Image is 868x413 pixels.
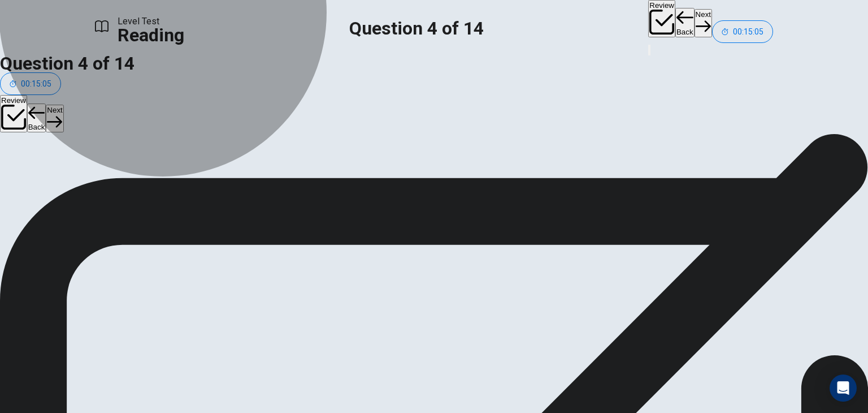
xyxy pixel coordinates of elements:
button: Next [695,9,712,37]
h1: Reading [118,28,184,42]
button: 00:15:05 [712,20,773,43]
span: 00:15:05 [733,28,763,37]
button: Next [46,105,63,132]
h1: Question 4 of 14 [349,21,484,35]
button: Back [27,104,46,133]
button: Back [675,8,695,37]
span: Level Test [118,15,184,28]
div: Open Intercom Messenger [830,375,857,402]
span: 00:15:05 [21,80,51,89]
